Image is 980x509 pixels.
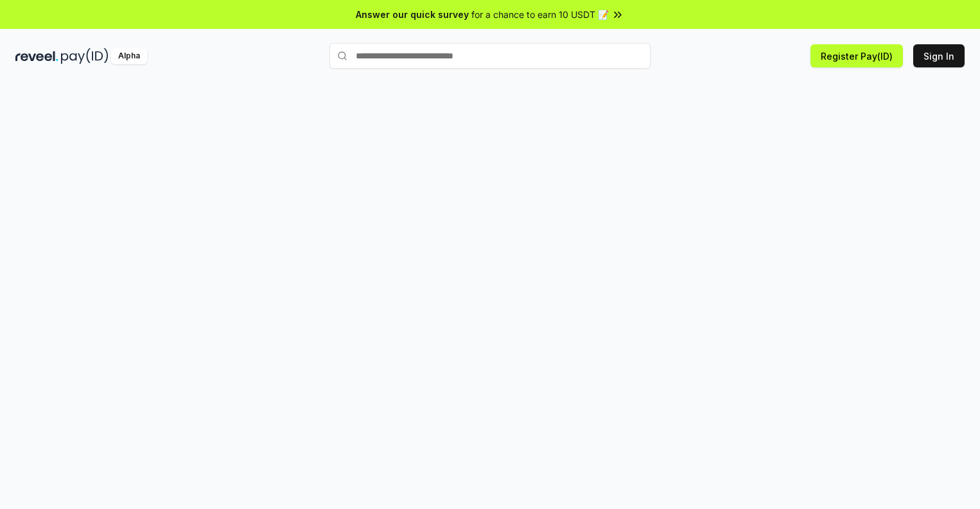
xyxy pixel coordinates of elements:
[111,48,147,64] div: Alpha
[15,48,58,64] img: reveel_dark
[61,48,109,64] img: pay_id
[471,8,609,21] span: for a chance to earn 10 USDT 📝
[356,8,469,21] span: Answer our quick survey
[810,44,903,67] button: Register Pay(ID)
[913,44,965,67] button: Sign In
